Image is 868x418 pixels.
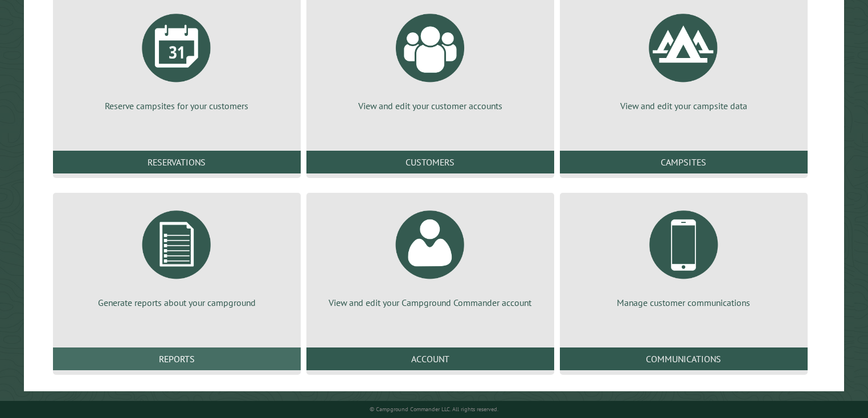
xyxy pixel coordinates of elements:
p: Generate reports about your campground [67,296,287,309]
p: View and edit your Campground Commander account [320,296,541,309]
a: Customers [306,151,554,173]
p: Manage customer communications [574,296,794,309]
a: View and edit your Campground Commander account [320,202,541,309]
p: View and edit your customer accounts [320,100,541,112]
p: Reserve campsites for your customers [67,100,287,112]
p: View and edit your campsite data [574,100,794,112]
a: View and edit your campsite data [574,5,794,112]
a: Reserve campsites for your customers [67,5,287,112]
a: Reservations [53,151,301,173]
a: Generate reports about your campground [67,202,287,309]
a: Communications [560,347,808,370]
small: © Campground Commander LLC. All rights reserved. [370,405,498,413]
a: Campsites [560,151,808,173]
a: Account [306,347,554,370]
a: Manage customer communications [574,202,794,309]
a: Reports [53,347,301,370]
a: View and edit your customer accounts [320,5,541,112]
